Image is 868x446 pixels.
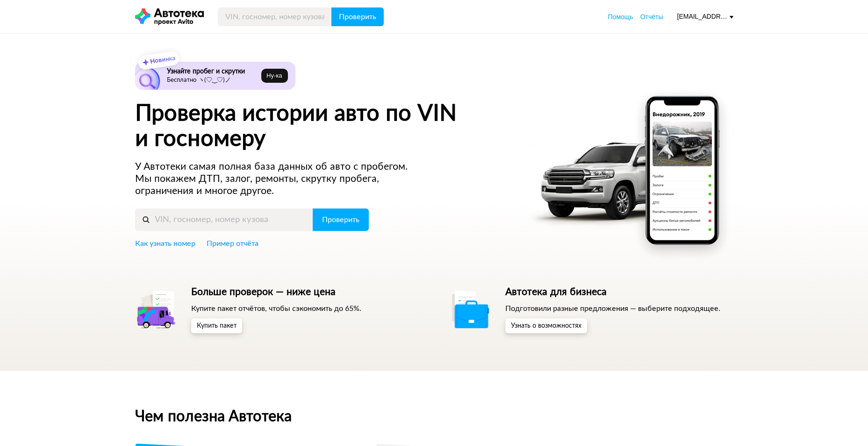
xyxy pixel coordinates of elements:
[313,209,369,231] button: Проверить
[135,238,195,249] a: Как узнать номер
[608,12,633,22] a: Помощь
[135,101,515,151] h1: Проверка истории авто по VIN и госномеру
[191,318,242,333] button: Купить пакет
[640,12,663,22] a: Отчёты
[339,13,376,21] span: Проверить
[150,55,175,65] strong: Новинка
[167,67,258,76] h6: Узнайте пробег и скрутки
[640,13,663,21] span: Отчёты
[505,286,720,298] h5: Автотека для бизнеса
[135,161,426,197] p: У Автотеки самая полная база данных об авто с пробегом. Мы покажем ДТП, залог, ремонты, скрутку п...
[197,323,237,329] span: Купить пакет
[191,303,361,314] p: Купите пакет отчётов, чтобы сэкономить до 65%.
[207,238,258,249] a: Пример отчёта
[135,209,313,231] input: VIN, госномер, номер кузова
[266,72,282,79] span: Ну‑ка
[505,318,587,333] button: Узнать о возможностях
[135,408,733,425] h2: Чем полезна Автотека
[218,7,332,26] input: VIN, госномер, номер кузова
[608,13,633,21] span: Помощь
[677,12,733,21] div: [EMAIL_ADDRESS][DOMAIN_NAME]
[331,7,384,26] button: Проверить
[511,323,581,329] span: Узнать о возможностях
[322,216,359,223] span: Проверить
[191,286,361,298] h5: Больше проверок — ниже цена
[167,77,258,84] p: Бесплатно ヽ(♡‿♡)ノ
[505,303,720,314] p: Подготовили разные предложения — выберите подходящее.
